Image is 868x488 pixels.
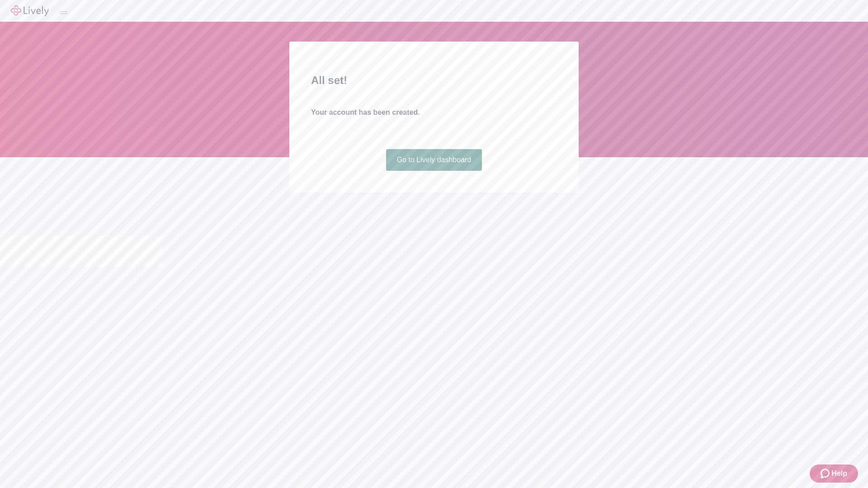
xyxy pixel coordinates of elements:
[831,468,847,479] span: Help
[821,468,831,479] svg: Zendesk support icon
[311,72,557,89] h2: All set!
[386,149,482,171] a: Go to Lively dashboard
[810,465,858,483] button: Zendesk support iconHelp
[60,11,67,14] button: Log out
[311,107,557,118] h4: Your account has been created.
[11,5,49,16] img: Lively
